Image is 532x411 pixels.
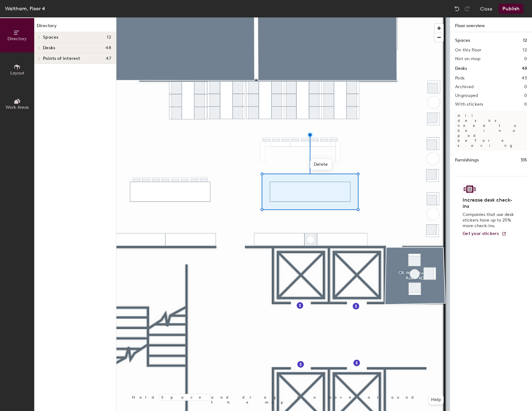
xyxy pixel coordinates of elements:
[43,45,55,50] span: Desks
[524,102,527,107] h2: 0
[455,56,480,61] h2: Not on map
[455,76,464,81] h2: Pods
[522,76,527,81] h2: 43
[524,93,527,98] h2: 0
[450,17,532,32] h1: Floor overview
[43,35,59,40] span: Spaces
[523,48,527,53] h2: 12
[34,22,116,32] h1: Directory
[455,37,470,44] h1: Spaces
[463,212,516,229] p: Companies that use desk stickers have up to 25% more check-ins.
[523,37,527,44] h1: 12
[429,395,444,405] button: Help
[455,65,467,72] h1: Desks
[499,4,523,14] button: Publish
[463,231,499,236] span: Get your stickers
[310,159,332,170] span: Delete
[464,6,470,12] img: Redo
[463,184,477,194] img: Sticker logo
[7,36,27,41] span: Directory
[455,93,478,98] h2: Ungrouped
[43,56,80,61] span: Points of interest
[455,111,527,151] p: All desks need to be in a pod before saving
[106,45,111,50] span: 48
[463,231,506,237] a: Get your stickers
[524,84,527,89] h2: 0
[455,84,473,89] h2: Archived
[520,157,527,164] h1: 315
[5,5,45,12] div: Waltham, Floor 4
[454,6,460,12] img: Undo
[10,70,24,76] span: Layout
[455,102,483,107] h2: With stickers
[106,56,111,61] span: 47
[455,157,479,164] h1: Furnishings
[463,197,516,209] h4: Increase desk check-ins
[455,48,482,53] h2: On this floor
[480,4,492,14] button: Close
[522,65,527,72] h1: 48
[524,56,527,61] h2: 0
[107,35,111,40] span: 12
[6,105,29,110] span: Work Areas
